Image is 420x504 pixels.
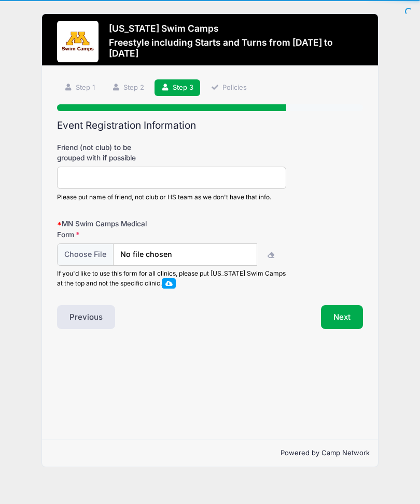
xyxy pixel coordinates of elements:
a: Step 1 [57,79,102,97]
p: Powered by Camp Network [50,448,370,458]
h3: [US_STATE] Swim Camps [109,23,353,34]
button: Previous [57,305,115,329]
a: Policies [204,79,254,97]
h3: Freestyle including Starts and Turns from [DATE] to [DATE] [109,37,353,59]
label: Friend (not club) to be grouped with if possible [57,142,159,164]
h2: Event Registration Information [57,120,363,132]
a: Step 2 [105,79,151,97]
div: Please put name of friend, not club or HS team as we don't have that info. [57,193,286,202]
button: Next [321,305,363,329]
div: If you'd like to use this form for all clinics, please put [US_STATE] Swim Camps at the top and n... [57,269,286,289]
label: MN Swim Camps Medical Form [57,219,159,240]
a: Step 3 [155,79,201,97]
